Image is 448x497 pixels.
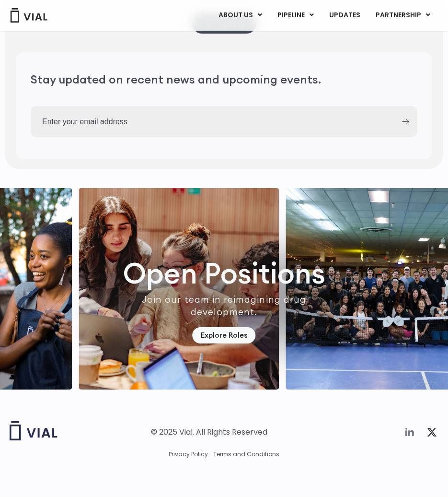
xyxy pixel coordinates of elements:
a: PARTNERSHIPMenu Toggle [368,7,438,24]
img: Vial logo wih "Vial" spelled out [10,421,57,440]
input: Submit [402,118,409,125]
a: UPDATES [322,7,368,24]
div: 2 / 7 [79,188,279,390]
a: Terms and Conditions [213,450,279,459]
div: © 2025 Vial. All Rights Reserved [151,427,267,438]
img: Vial Logo [10,8,48,23]
a: PIPELINEMenu Toggle [270,7,321,24]
a: ABOUT USMenu Toggle [211,7,269,24]
a: Explore Roles [193,327,256,344]
input: Enter your email address [31,106,393,137]
a: Privacy Policy [169,450,208,459]
h2: Stay updated on recent news and upcoming events. [31,71,417,87]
